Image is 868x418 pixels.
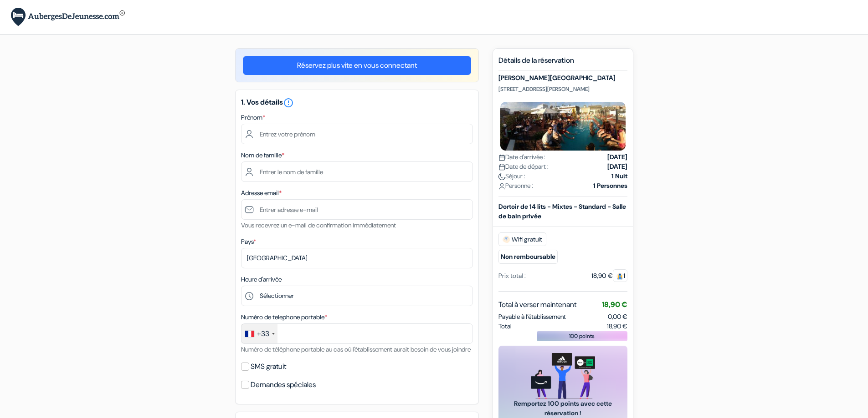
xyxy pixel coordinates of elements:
[503,236,510,243] img: free_wifi.svg
[498,271,526,281] div: Prix total :
[283,97,294,107] a: error_outline
[498,162,549,171] span: Date de départ :
[608,312,627,321] span: 0,00 €
[241,113,265,122] label: Prénom
[241,188,282,198] label: Adresse email
[498,202,626,220] b: Dortoir de 14 lits - Mixtes - Standard - Salle de bain privée
[616,273,623,280] img: guest.svg
[11,8,125,26] img: AubergesDeJeunesse.com
[593,181,627,191] strong: 1 Personnes
[498,299,576,310] span: Total à verser maintenant
[498,181,533,191] span: Personne :
[498,232,546,246] span: Wifi gratuit
[241,275,282,284] label: Heure d'arrivée
[602,300,627,309] span: 18,90 €
[498,322,512,331] span: Total
[607,322,627,331] span: 18,90 €
[241,151,284,160] label: Nom de famille
[607,162,627,171] strong: [DATE]
[498,173,505,180] img: moon.svg
[283,97,294,108] i: error_outline
[251,360,286,373] label: SMS gratuit
[498,183,505,190] img: user_icon.svg
[498,152,545,162] span: Date d'arrivée :
[241,221,396,229] small: Vous recevrez un e-mail de confirmation immédiatement
[509,399,616,418] span: Remportez 100 points avec cette réservation !
[257,328,269,339] div: +33
[498,56,627,71] h5: Détails de la réservation
[531,353,595,399] img: gift_card_hero_new.png
[591,271,627,281] div: 18,90 €
[498,312,566,322] span: Payable à l’établissement
[251,378,316,391] label: Demandes spéciales
[241,237,256,247] label: Pays
[498,171,525,181] span: Séjour :
[607,152,627,162] strong: [DATE]
[498,86,627,93] p: [STREET_ADDRESS][PERSON_NAME]
[498,154,505,161] img: calendar.svg
[613,269,627,282] span: 1
[498,250,558,264] small: Non remboursable
[243,56,471,75] a: Réservez plus vite en vous connectant
[241,97,473,108] h5: 1. Vos détails
[498,164,505,171] img: calendar.svg
[498,74,627,82] h5: [PERSON_NAME][GEOGRAPHIC_DATA]
[241,324,277,343] div: France: +33
[241,312,327,322] label: Numéro de telephone portable
[241,161,473,182] input: Entrer le nom de famille
[241,124,473,144] input: Entrez votre prénom
[611,171,627,181] strong: 1 Nuit
[241,199,473,220] input: Entrer adresse e-mail
[241,345,471,353] small: Numéro de téléphone portable au cas où l'établissement aurait besoin de vous joindre
[569,332,595,340] span: 100 points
